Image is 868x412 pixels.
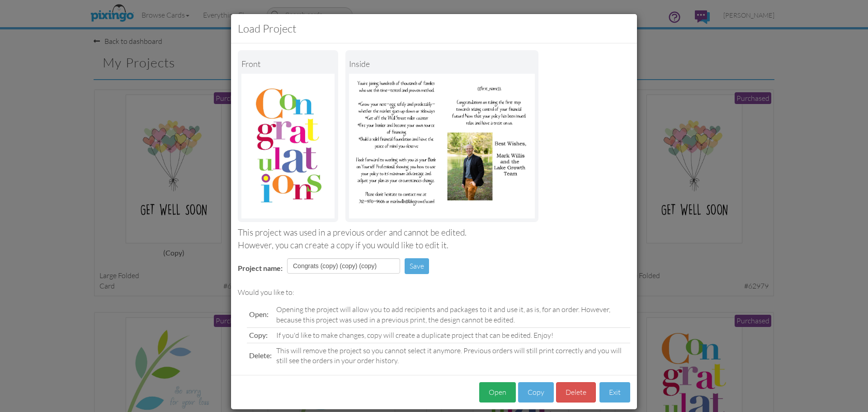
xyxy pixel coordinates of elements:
td: If you'd like to make changes, copy will create a duplicate project that can be edited. Enjoy! [274,327,630,343]
div: This project was used in a previous order and cannot be edited. [238,227,630,239]
input: Enter project name [287,258,400,274]
div: Front [241,54,335,74]
span: Open: [249,310,269,318]
h3: Load Project [238,21,630,36]
button: Copy [518,382,554,403]
button: Open [479,382,516,403]
td: Opening the project will allow you to add recipients and packages to it and use it, as is, for an... [274,302,630,327]
span: Delete: [249,351,272,360]
button: Save [405,258,429,274]
td: This will remove the project so you cannot select it anymore. Previous orders will still print co... [274,343,630,368]
span: Copy: [249,331,268,339]
div: inside [349,54,535,74]
div: Would you like to: [238,287,630,298]
div: However, you can create a copy if you would like to edit it. [238,239,630,251]
button: Exit [599,382,630,403]
img: Portrait Image [349,74,535,218]
button: Delete [556,382,596,403]
label: Project name: [238,263,283,274]
img: Landscape Image [241,74,335,218]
